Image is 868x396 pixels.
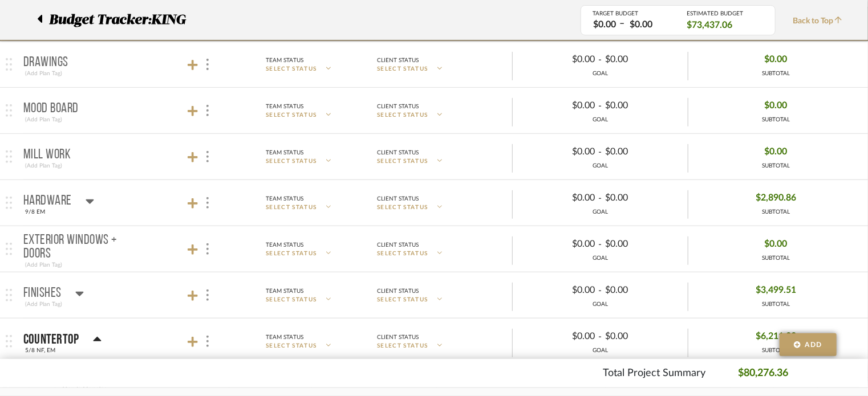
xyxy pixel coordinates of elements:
div: Client Status [377,286,419,296]
p: Total Project Summary [603,366,705,381]
div: GOAL [513,162,688,170]
p: Hardware [23,194,72,208]
span: - [599,99,602,113]
div: SUBTOTAL [762,70,790,78]
span: - [599,238,602,251]
img: grip.svg [6,243,12,255]
p: KING [151,10,191,30]
div: Team Status [266,101,303,112]
div: $0.00 [522,97,599,115]
div: SUBTOTAL [762,254,790,263]
div: $0.00 [522,235,599,253]
img: 3dots-v.svg [206,105,209,116]
img: grip.svg [6,197,12,209]
img: grip.svg [6,150,12,163]
img: 3dots-v.svg [206,197,209,209]
span: $0.00 [765,143,788,161]
div: 9/8 EM [23,207,47,217]
div: $0.00 [522,281,599,299]
div: GOAL [513,208,688,217]
span: $3,499.51 [756,281,796,299]
span: SELECT STATUS [266,296,317,304]
img: grip.svg [6,289,12,301]
span: - [599,284,602,297]
div: $0.00 [626,18,656,31]
div: $0.00 [602,97,679,115]
div: (Add Plan Tag) [23,299,64,309]
div: SUBTOTAL [756,300,796,309]
div: (Add Plan Tag) [23,115,64,125]
p: Mill Work [23,148,71,162]
div: Client Status [377,148,419,158]
div: (Add Plan Tag) [23,68,64,79]
div: Client Status [377,194,419,204]
span: SELECT STATUS [377,157,428,166]
span: - [599,145,602,159]
div: Team Status [266,286,303,296]
div: Team Status [266,240,303,250]
button: Add [780,333,837,356]
div: $0.00 [602,51,679,68]
div: GOAL [513,116,688,124]
span: Add [805,340,822,350]
div: GOAL [513,254,688,263]
div: SUBTOTAL [756,346,796,355]
span: $73,437.06 [687,19,732,31]
span: $6,211.33 [756,328,796,345]
span: SELECT STATUS [377,203,428,212]
img: grip.svg [6,58,12,71]
div: 5/8 NF, EM [23,345,57,356]
span: SELECT STATUS [266,65,317,74]
div: $0.00 [602,143,679,161]
div: $0.00 [522,328,599,345]
div: Team Status [266,332,303,342]
span: SELECT STATUS [266,203,317,212]
div: Team Status [266,148,303,158]
span: SELECT STATUS [266,157,317,166]
span: SELECT STATUS [266,342,317,350]
span: SELECT STATUS [377,111,428,120]
div: $0.00 [522,143,599,161]
div: Client Status [377,240,419,250]
span: – [619,17,624,31]
img: 3dots-v.svg [206,243,209,255]
p: Drawings [23,56,68,70]
div: $0.00 [522,51,599,68]
div: $0.00 [602,281,679,299]
div: (Add Plan Tag) [23,260,64,270]
span: SELECT STATUS [266,250,317,258]
p: Countertop [23,333,79,346]
span: SELECT STATUS [266,111,317,120]
img: 3dots-v.svg [206,289,209,301]
span: Budget Tracker: [49,10,151,30]
div: $0.00 [590,18,619,31]
span: $0.00 [765,97,788,115]
div: SUBTOTAL [762,162,790,170]
span: SELECT STATUS [377,250,428,258]
div: Client Status [377,332,419,342]
span: - [599,330,602,344]
span: $0.00 [765,235,788,253]
span: $2,890.86 [756,189,796,207]
div: $0.00 [602,189,679,207]
div: GOAL [513,346,688,355]
span: SELECT STATUS [377,65,428,74]
div: Team Status [266,194,303,204]
img: 3dots-v.svg [206,151,209,162]
span: SELECT STATUS [377,342,428,350]
div: GOAL [513,300,688,309]
div: (Add Plan Tag) [23,161,64,171]
div: $0.00 [602,328,679,345]
div: SUBTOTAL [762,116,790,124]
div: ESTIMATED BUDGET [687,10,764,17]
div: Team Status [266,55,303,66]
img: 3dots-v.svg [206,336,209,347]
p: Exterior Windows + Doors [23,234,139,261]
div: $0.00 [602,235,679,253]
img: grip.svg [6,104,12,117]
img: 3dots-v.svg [206,59,209,70]
span: SELECT STATUS [377,296,428,304]
div: GOAL [513,70,688,78]
span: - [599,191,602,205]
div: Client Status [377,101,419,112]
